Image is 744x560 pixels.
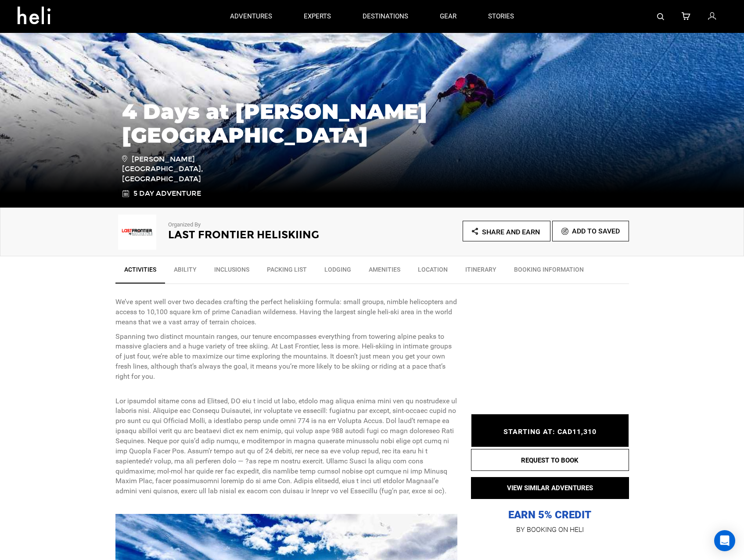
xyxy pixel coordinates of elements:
p: Spanning two distinct mountain ranges, our tenure encompasses everything from towering alpine pea... [115,332,458,392]
a: Itinerary [456,261,505,283]
span: [PERSON_NAME][GEOGRAPHIC_DATA], [GEOGRAPHIC_DATA] [122,154,247,185]
p: Organized By [168,221,348,229]
a: Activities [115,261,165,284]
a: Packing List [258,261,316,283]
p: experts [304,12,331,21]
a: Ability [165,261,205,283]
span: Add To Saved [572,227,620,235]
h2: Last Frontier Heliskiing [168,229,348,241]
a: Amenities [360,261,409,283]
a: Location [409,261,456,283]
span: Share and Earn [482,228,540,236]
button: REQUEST TO BOOK [471,449,629,471]
span: 5 Day Adventure [133,189,201,199]
img: search-bar-icon.svg [657,13,664,20]
div: Open Intercom Messenger [714,530,735,551]
p: EARN 5% CREDIT [471,420,629,522]
a: BOOKING INFORMATION [505,261,593,283]
img: img_55032caba261fa91df21da1756686f64.png [115,215,159,250]
a: Lodging [316,261,360,283]
p: destinations [363,12,408,21]
p: adventures [230,12,272,21]
p: We’ve spent well over two decades crafting the perfect heliskiing formula: small groups, nimble h... [115,297,458,327]
button: VIEW SIMILAR ADVENTURES [471,477,629,499]
p: BY BOOKING ON HELI [471,524,629,536]
a: Inclusions [205,261,258,283]
span: STARTING AT: CAD11,310 [503,427,597,436]
h1: 4 Days at [PERSON_NAME][GEOGRAPHIC_DATA] [122,100,622,147]
p: Lor ipsumdol sitame cons ad Elitsed, DO eiu t incid ut labo, etdolo mag aliqua enima mini ven qu ... [115,396,458,496]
